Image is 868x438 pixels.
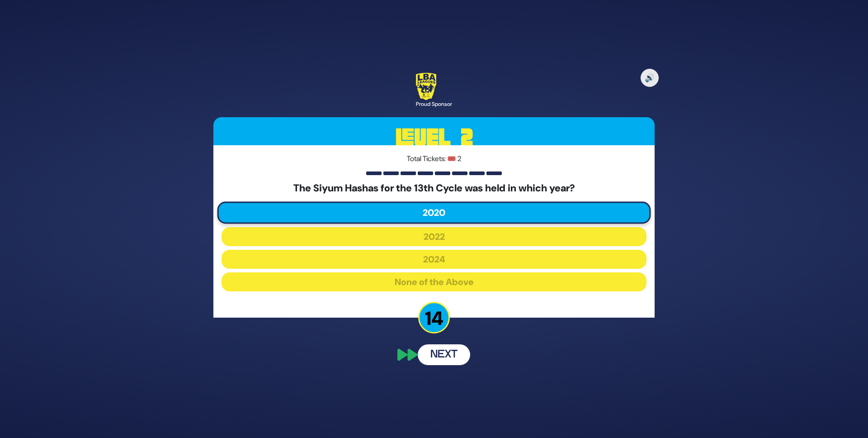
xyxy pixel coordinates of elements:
[416,100,452,108] div: Proud Sponsor
[641,69,659,87] button: 🔊
[418,344,470,365] button: Next
[222,182,646,194] h5: The Siyum Hashas for the 13th Cycle was held in which year?
[222,153,646,164] p: Total Tickets: 🎟️ 2
[222,227,646,246] button: 2022
[418,302,450,333] p: 14
[217,201,651,224] button: 2020
[222,250,646,269] button: 2024
[222,272,646,291] button: None of the Above
[416,73,436,100] img: LBA
[213,117,655,158] h3: Level 2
